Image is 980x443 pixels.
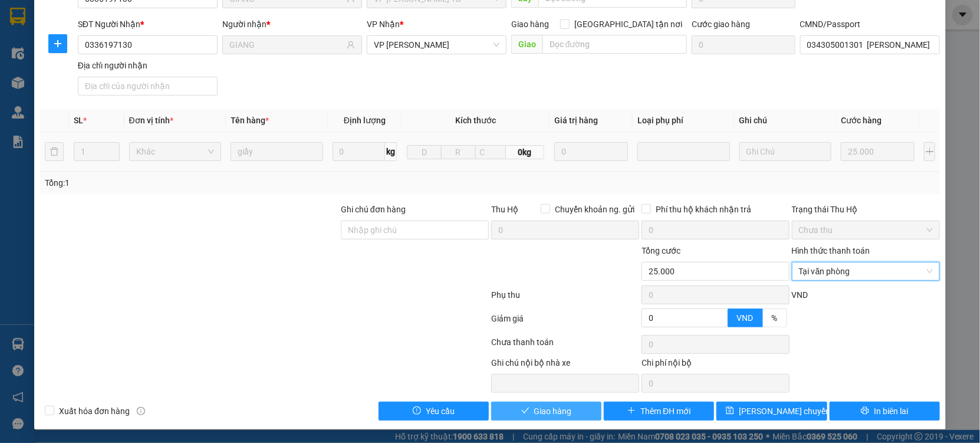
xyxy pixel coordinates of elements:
[231,116,269,125] span: Tên hàng
[800,18,940,31] div: CMND/Passport
[413,406,421,416] span: exclamation-circle
[716,402,827,421] button: save[PERSON_NAME] chuyển hoàn
[455,116,496,125] span: Kích thước
[692,35,795,54] input: Cước giao hàng
[640,405,690,418] span: Thêm ĐH mới
[924,142,935,161] button: plus
[651,203,756,216] span: Phí thu hộ khách nhận trả
[441,145,476,159] input: R
[231,142,323,161] input: VD: Bàn, Ghế
[633,109,735,132] th: Loại phụ phí
[792,290,808,300] span: VND
[45,142,64,161] button: delete
[692,19,750,29] label: Cước giao hàng
[379,402,489,421] button: exclamation-circleYêu cầu
[642,246,680,255] span: Tổng cước
[222,18,362,31] div: Người nhận
[735,109,837,132] th: Ghi chú
[78,59,218,72] div: Địa chỉ người nhận
[554,116,598,125] span: Giá trị hàng
[490,288,640,309] div: Phụ thu
[45,176,379,189] div: Tổng: 1
[772,313,778,323] span: %
[347,41,355,49] span: user
[341,221,489,239] input: Ghi chú đơn hàng
[490,336,640,356] div: Chưa thanh toán
[491,402,601,421] button: checkGiao hàng
[799,262,933,280] span: Tại văn phòng
[136,143,215,160] span: Khác
[341,205,406,214] label: Ghi chú đơn hàng
[344,116,386,125] span: Định lượng
[739,405,851,418] span: [PERSON_NAME] chuyển hoàn
[367,19,400,29] span: VP Nhận
[554,142,628,161] input: 0
[570,18,687,31] span: [GEOGRAPHIC_DATA] tận nơi
[521,406,530,416] span: check
[792,246,870,255] label: Hình thức thanh toán
[550,203,639,216] span: Chuyển khoản ng. gửi
[792,203,940,216] div: Trạng thái Thu Hộ
[799,221,933,239] span: Chưa thu
[137,407,145,415] span: info-circle
[861,406,869,416] span: printer
[385,142,397,161] span: kg
[739,142,832,161] input: Ghi Chú
[841,142,915,161] input: 0
[49,39,67,48] span: plus
[511,19,549,29] span: Giao hàng
[874,405,908,418] span: In biên lai
[841,116,882,125] span: Cước hàng
[48,34,67,53] button: plus
[54,405,134,418] span: Xuất hóa đơn hàng
[830,402,940,421] button: printerIn biên lai
[407,145,442,159] input: D
[511,35,542,54] span: Giao
[129,116,173,125] span: Đơn vị tính
[74,116,83,125] span: SL
[506,145,544,159] span: 0kg
[542,35,687,54] input: Dọc đường
[534,405,572,418] span: Giao hàng
[604,402,714,421] button: plusThêm ĐH mới
[374,36,499,54] span: VP Lê Duẩn
[726,406,734,416] span: save
[475,145,507,159] input: C
[491,205,518,214] span: Thu Hộ
[627,406,636,416] span: plus
[490,312,640,333] div: Giảm giá
[642,356,790,374] div: Chi phí nội bộ
[78,77,218,96] input: Địa chỉ của người nhận
[426,405,455,418] span: Yêu cầu
[229,38,344,51] input: Tên người nhận
[491,356,639,374] div: Ghi chú nội bộ nhà xe
[78,18,218,31] div: SĐT Người Nhận
[737,313,754,323] span: VND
